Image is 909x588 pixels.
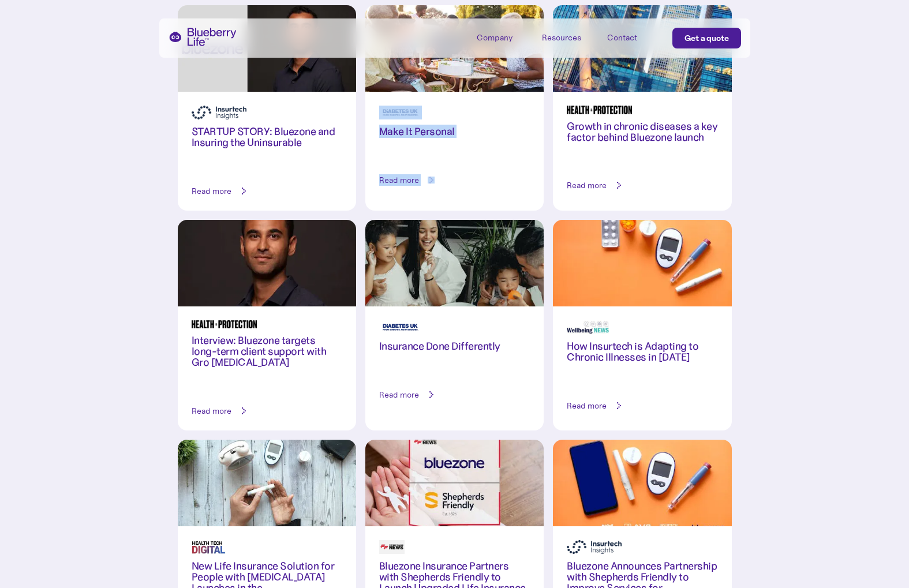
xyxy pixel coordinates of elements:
[365,306,544,414] a: Insurance Done DifferentlyRead more
[379,389,419,400] div: Read more
[542,28,594,47] div: Resources
[567,121,717,143] h3: Growth in chronic diseases a key factor behind Bluezone launch
[379,341,500,352] h3: Insurance Done Differently
[178,306,356,430] a: Interview: Bluezone targets long-term client support with Gro [MEDICAL_DATA]Read more
[477,28,529,47] div: Company
[477,33,513,43] div: Company
[192,126,342,148] h3: STARTUP STORY: Bluezone and Insuring the Uninsurable
[607,33,637,43] div: Contact
[567,179,607,191] div: Read more
[553,92,731,205] a: Growth in chronic diseases a key factor behind Bluezone launchRead more
[542,33,581,43] div: Resources
[379,174,419,186] div: Read more
[379,126,455,137] h3: Make It Personal
[553,306,731,425] a: How Insurtech is Adapting to Chronic Illnesses in [DATE]Read more
[192,335,342,368] h3: Interview: Bluezone targets long-term client support with Gro [MEDICAL_DATA]
[672,28,741,48] a: Get a quote
[567,400,607,411] div: Read more
[684,32,729,44] div: Get a quote
[192,405,231,417] div: Read more
[365,92,544,200] a: Make It PersonalRead more
[169,28,237,46] a: home
[567,341,717,363] h3: How Insurtech is Adapting to Chronic Illnesses in [DATE]
[178,92,356,211] a: STARTUP STORY: Bluezone and Insuring the UninsurableRead more
[607,28,659,47] a: Contact
[192,185,231,197] div: Read more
